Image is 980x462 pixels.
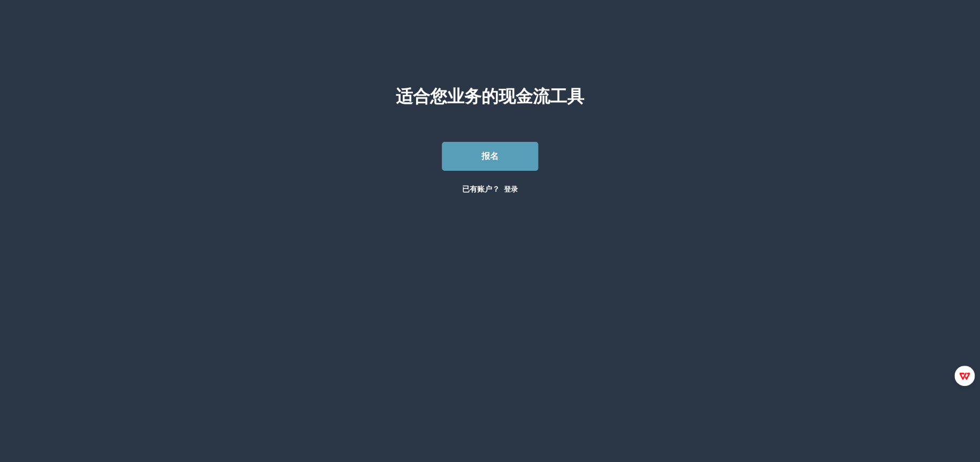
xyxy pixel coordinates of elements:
font: 适合您业务的现金流工具 [396,85,584,105]
button: 登录 [504,185,518,194]
font: 已有账户？ [462,184,500,193]
font: 登录 [504,185,518,193]
a: 报名 [442,142,538,171]
font: 报名 [481,151,499,161]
